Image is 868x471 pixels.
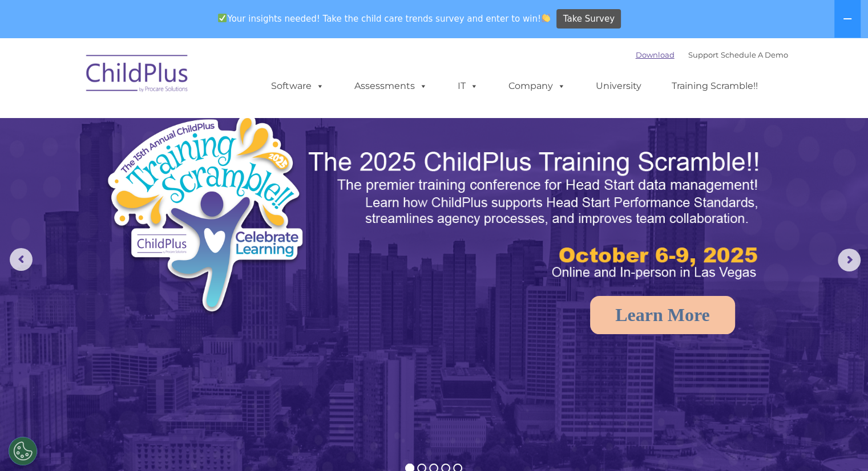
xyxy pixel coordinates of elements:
[688,50,718,59] a: Support
[80,47,195,104] img: ChildPlus by Procare Solutions
[159,75,193,84] span: Last name
[260,75,336,98] a: Software
[446,75,490,98] a: IT
[497,75,577,98] a: Company
[218,14,227,22] img: ✅
[159,122,207,131] span: Phone number
[213,7,555,30] span: Your insights needed! Take the child care trends survey and enter to win!
[542,14,550,22] img: 👏
[584,75,653,98] a: University
[660,75,769,98] a: Training Scramble!!
[563,9,615,29] span: Take Survey
[636,50,675,59] a: Download
[556,9,621,29] a: Take Survey
[343,75,439,98] a: Assessments
[590,296,735,334] a: Learn More
[9,437,37,465] button: Cookies Settings
[636,50,788,59] font: |
[721,50,788,59] a: Schedule A Demo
